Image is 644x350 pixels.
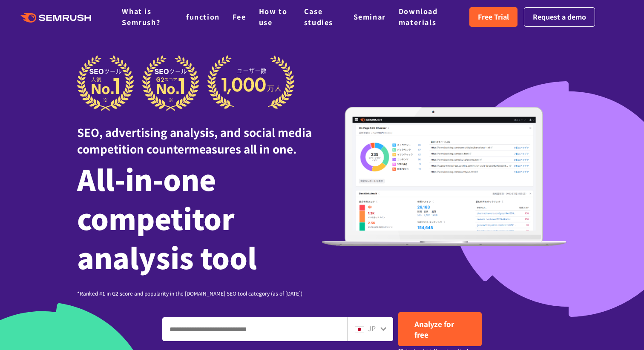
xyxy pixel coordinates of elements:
a: Case studies [304,6,333,27]
a: Fee [233,11,246,22]
font: SEO, advertising analysis, and social media competition countermeasures all in one. [77,124,312,157]
font: *Ranked #1 in G2 score and popularity in the [DOMAIN_NAME] SEO tool category (as of [DATE]) [77,290,302,297]
a: Free Trial [469,7,517,27]
a: How to use [259,6,287,27]
font: Request a demo [533,11,586,22]
a: Seminar [354,11,386,22]
font: All-in-one [77,158,216,199]
a: Request a demo [524,7,595,27]
a: function [186,11,220,22]
font: JP [368,323,376,333]
font: competitor analysis tool [77,197,257,277]
font: Analyze for free [414,319,454,340]
a: Analyze for free [398,312,482,346]
a: What is Semrush? [122,6,160,27]
input: Enter a domain, keyword or URL [163,318,347,341]
a: Download materials [399,6,438,27]
font: Free Trial [478,11,509,22]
